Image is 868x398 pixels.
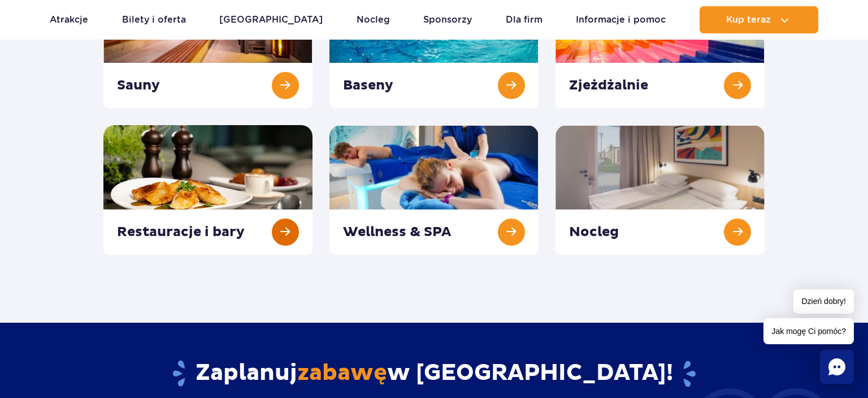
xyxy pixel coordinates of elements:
[103,359,765,388] h2: Zaplanuj w [GEOGRAPHIC_DATA]!
[219,6,323,33] a: [GEOGRAPHIC_DATA]
[297,359,387,387] span: zabawę
[793,289,854,314] span: Dzień dobry!
[576,6,666,33] a: Informacje i pomoc
[357,6,390,33] a: Nocleg
[423,6,472,33] a: Sponsorzy
[726,15,771,25] span: Kup teraz
[763,318,854,344] span: Jak mogę Ci pomóc?
[820,350,854,384] div: Chat
[122,6,186,33] a: Bilety i oferta
[50,6,88,33] a: Atrakcje
[506,6,542,33] a: Dla firm
[700,6,818,33] button: Kup teraz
